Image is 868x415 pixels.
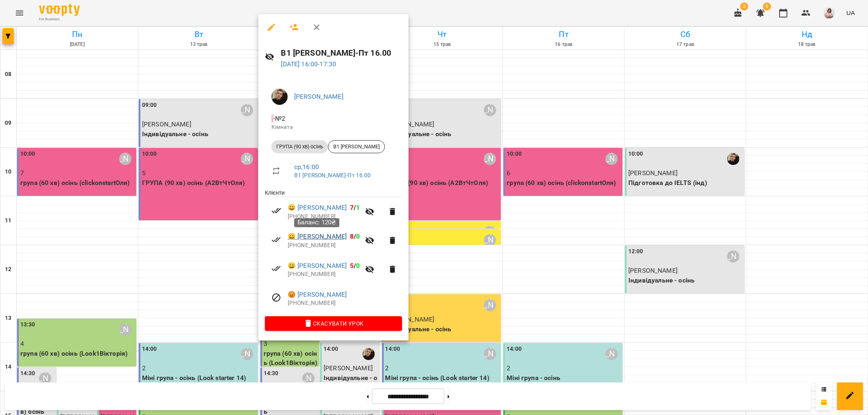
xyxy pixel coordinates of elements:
a: 😡 [PERSON_NAME] [288,290,347,300]
span: 5 [350,262,354,269]
p: [PHONE_NUMBER] [288,299,402,307]
span: 7 [350,204,354,211]
span: 0 [356,262,360,269]
div: В1 [PERSON_NAME] [328,140,385,153]
span: Баланс: 120₴ [297,219,336,226]
p: [PHONE_NUMBER] [288,241,360,250]
b: / [350,204,360,211]
p: Кімната [271,123,396,131]
ul: Клієнти [265,189,402,316]
img: 325c88ea125a9bc4f35bed92e8ee1aca.jpg [271,89,288,105]
span: В1 [PERSON_NAME] [328,143,385,150]
button: Скасувати Урок [265,316,402,331]
a: ср , 16:00 [294,163,319,171]
svg: Візит скасовано [271,293,281,302]
span: Скасувати Урок [271,319,396,328]
a: 😀 [PERSON_NAME] [288,261,347,271]
span: 0 [356,232,360,240]
b: / [350,232,360,240]
a: 😀 [PERSON_NAME] [288,232,347,241]
span: - №2 [271,115,287,122]
span: 8 [350,232,354,240]
span: ГРУПА (90 хв) осінь [271,143,328,150]
a: В1 [PERSON_NAME]-Пт 16.00 [294,172,371,178]
a: [DATE] 16:00-17:30 [281,60,337,68]
b: / [350,262,360,269]
p: [PHONE_NUMBER] [288,270,360,278]
a: 😀 [PERSON_NAME] [288,203,347,213]
svg: Візит сплачено [271,206,281,215]
span: 1 [356,204,360,211]
svg: Візит сплачено [271,264,281,274]
p: [PHONE_NUMBER] [288,213,360,221]
a: [PERSON_NAME] [294,93,343,100]
svg: Візит сплачено [271,235,281,245]
h6: В1 [PERSON_NAME]-Пт 16.00 [281,47,402,59]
